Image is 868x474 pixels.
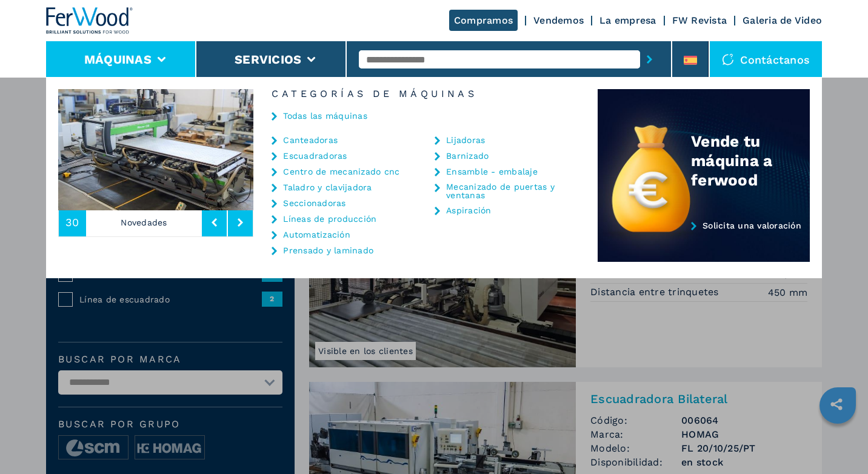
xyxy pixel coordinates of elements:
a: Taladro y clavijadora [283,183,372,192]
a: FW Revista [672,15,727,26]
img: image [253,89,449,210]
a: Barnizado [446,152,489,160]
a: Canteadoras [283,136,338,144]
a: Seccionadoras [283,199,346,207]
a: Vendemos [533,15,584,26]
img: image [58,89,253,210]
a: La empresa [599,15,656,26]
a: Automatización [283,230,350,239]
a: Centro de mecanizado cnc [283,167,399,176]
img: Ferwood [46,7,133,34]
button: submit-button [640,45,659,73]
span: 30 [65,217,79,228]
button: Máquinas [84,52,152,67]
a: Líneas de producción [283,215,376,223]
button: Servicios [235,52,301,67]
a: Compramos [449,10,518,31]
a: Todas las máquinas [283,112,367,120]
a: Galeria de Video [743,15,822,26]
p: Novedades [86,209,202,236]
img: Contáctanos [722,53,734,65]
a: Aspiración [446,206,492,215]
a: Ensamble - embalaje [446,167,538,176]
a: Prensado y laminado [283,246,373,255]
a: Mecanizado de puertas y ventanas [446,182,567,199]
a: Escuadradoras [283,152,347,160]
a: Lijadoras [446,136,485,144]
h6: Categorías de máquinas [253,89,598,99]
a: Solicita una valoración [598,221,810,262]
div: Vende tu máquina a ferwood [691,132,810,190]
div: Contáctanos [710,41,822,78]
